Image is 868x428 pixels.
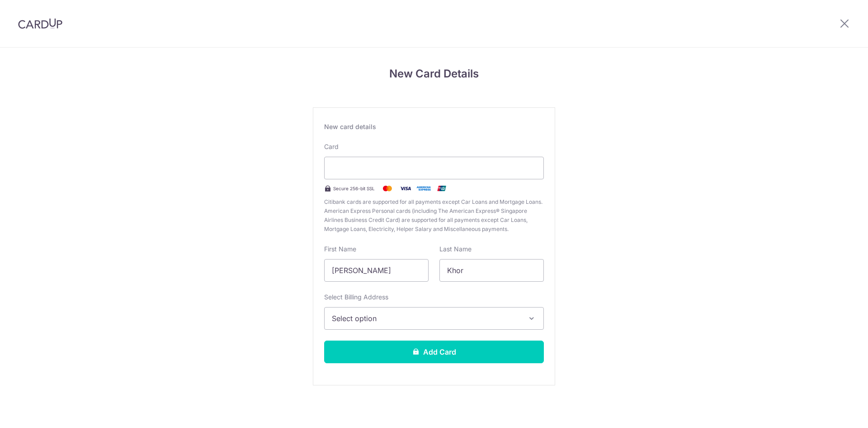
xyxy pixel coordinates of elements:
[324,197,544,234] span: Citibank cards are supported for all payments except Car Loans and Mortgage Loans. American Expre...
[396,183,415,194] img: Visa
[810,401,859,423] iframe: Opens a widget where you can find more information
[415,183,433,194] img: .alt.amex
[324,245,356,254] label: First Name
[333,185,375,192] span: Secure 256-bit SSL
[433,183,451,194] img: .alt.unionpay
[439,259,544,282] input: Cardholder Last Name
[332,163,536,173] iframe: Secure payment input frame
[324,341,544,363] button: Add Card
[18,18,62,29] img: CardUp
[378,183,396,194] img: Mastercard
[313,66,555,82] h4: New Card Details
[332,313,520,324] span: Select option
[324,142,339,151] label: Card
[439,245,472,254] label: Last Name
[324,122,544,131] div: New card details
[324,259,429,282] input: Cardholder First Name
[324,293,388,302] label: Select Billing Address
[324,307,544,330] button: Select option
